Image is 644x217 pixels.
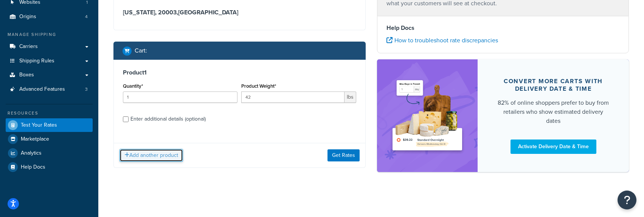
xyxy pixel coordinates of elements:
[388,71,467,160] img: feature-image-ddt-36eae7f7280da8017bfb280eaccd9c446f90b1fe08728e4019434db127062ab4.png
[119,149,183,162] button: Add another product
[135,47,147,54] h2: Cart :
[19,14,36,20] span: Origins
[21,136,49,143] span: Marketplace
[130,114,206,124] div: Enter additional details (optional)
[6,132,93,146] a: Marketplace
[496,77,611,92] div: Convert more carts with delivery date & time
[6,146,93,160] a: Analytics
[496,98,611,125] div: 82% of online shoppers prefer to buy from retailers who show estimated delivery dates
[21,122,57,129] span: Test Your Rates
[327,149,360,161] button: Get Rates
[6,82,93,96] a: Advanced Features3
[6,40,93,54] a: Carriers
[386,23,620,33] h4: Help Docs
[123,116,129,122] input: Enter additional details (optional)
[85,14,88,20] span: 4
[6,110,93,116] div: Resources
[6,10,93,24] li: Origins
[6,31,93,38] div: Manage Shipping
[19,86,65,93] span: Advanced Features
[19,72,34,78] span: Boxes
[345,91,356,103] span: lbs
[386,36,498,45] a: How to troubleshoot rate discrepancies
[123,91,237,103] input: 0
[6,160,93,174] a: Help Docs
[618,191,636,209] button: Open Resource Center
[6,82,93,96] li: Advanced Features
[21,164,45,170] span: Help Docs
[6,10,93,24] a: Origins4
[123,9,356,16] h3: [US_STATE], 20003 , [GEOGRAPHIC_DATA]
[21,150,42,157] span: Analytics
[6,68,93,82] a: Boxes
[123,69,356,76] h3: Product 1
[123,83,143,89] label: Quantity*
[511,139,596,153] a: Activate Delivery Date & Time
[241,83,276,89] label: Product Weight*
[6,118,93,132] a: Test Your Rates
[19,58,54,64] span: Shipping Rules
[6,54,93,68] a: Shipping Rules
[19,43,38,50] span: Carriers
[85,86,88,93] span: 3
[241,91,344,103] input: 0.00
